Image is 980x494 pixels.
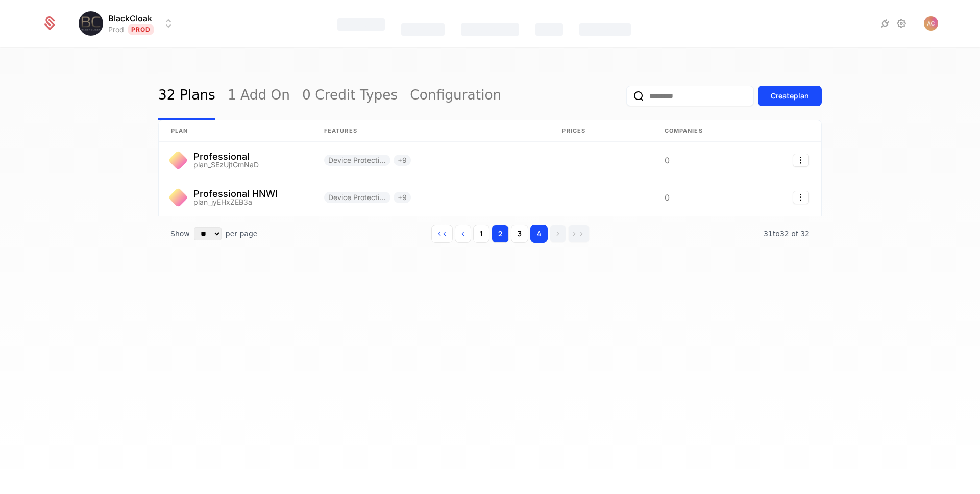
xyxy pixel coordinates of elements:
div: Table pagination [158,216,822,251]
button: Open user button [924,16,938,31]
a: Settings [895,17,908,30]
div: Catalog [401,23,445,36]
a: 0 Credit Types [302,72,398,120]
div: Events [535,23,563,36]
button: Go to next page [550,225,566,243]
div: Features [337,18,385,31]
span: 32 [764,230,810,238]
th: plan [159,120,312,142]
a: 1 Add On [228,72,290,120]
th: Prices [550,120,652,142]
button: Go to previous page [455,225,471,243]
a: Configuration [410,72,501,120]
button: Go to page 4 [530,225,548,243]
a: 32 Plans [158,72,215,120]
img: Andrei Coman [924,16,938,31]
button: Go to page 1 [473,225,489,243]
img: BlackCloak [79,11,103,36]
span: 31 to 32 of [764,230,800,238]
button: Go to last page [568,225,590,243]
div: Prod [108,24,124,35]
button: Select environment [82,12,175,35]
select: Select page size [194,227,222,240]
span: BlackCloak [108,12,152,24]
button: Createplan [758,86,822,106]
th: Companies [652,120,734,142]
div: Page navigation [431,225,590,243]
button: Go to page 3 [511,225,528,243]
button: Select action [793,154,809,167]
span: per page [226,229,258,239]
th: Features [312,120,550,142]
div: Create plan [771,91,809,101]
button: Go to page 2 [492,225,509,243]
button: Go to first page [431,225,453,243]
button: Select action [793,191,809,204]
div: Companies [461,23,519,36]
span: Show [170,229,190,239]
div: Components [579,23,631,36]
a: Integrations [879,17,891,30]
span: Prod [128,24,154,35]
